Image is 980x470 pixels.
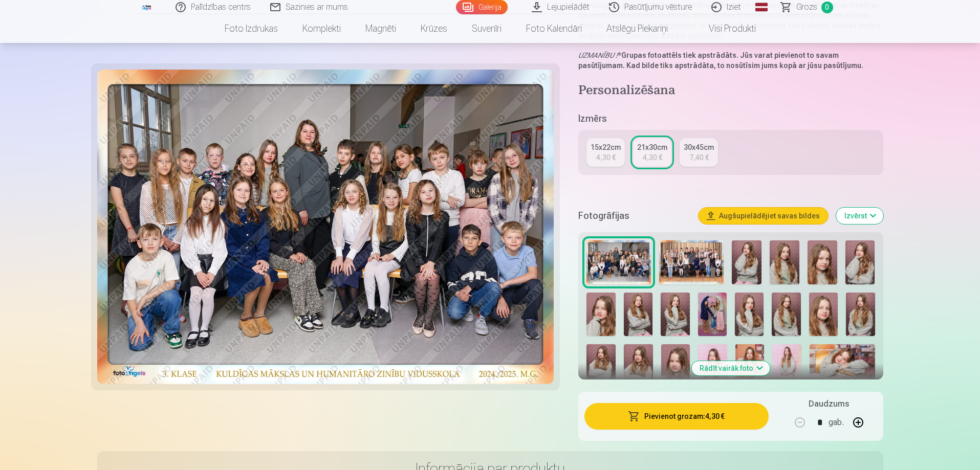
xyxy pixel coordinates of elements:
a: 21x30cm4,30 € [633,138,671,167]
a: Visi produkti [680,14,768,43]
span: 0 [821,2,833,13]
div: 15x22cm [591,142,621,152]
button: Pievienot grozam:4,30 € [584,403,768,430]
div: 21x30cm [637,142,667,152]
a: Foto izdrukas [212,14,290,43]
h5: Fotogrāfijas [578,209,690,223]
a: Krūzes [408,14,460,43]
a: Suvenīri [460,14,514,43]
img: /fa1 [141,4,153,10]
a: 15x22cm4,30 € [586,138,625,167]
div: 7,40 € [689,152,709,163]
a: Foto kalendāri [514,14,594,43]
a: Komplekti [290,14,353,43]
h4: Personalizēšana [578,83,883,99]
em: UZMANĪBU ! [578,51,618,59]
div: 4,30 € [596,152,616,163]
a: Atslēgu piekariņi [594,14,680,43]
strong: Grupas fotoattēls tiek apstrādāts. Jūs varat pievienot to savam pasūtījumam. Kad bilde tiks apstr... [578,51,863,70]
div: 30x45cm [684,142,714,152]
h5: Izmērs [578,111,883,126]
a: Magnēti [353,14,408,43]
button: Rādīt vairāk foto [691,361,770,375]
div: gab. [829,410,844,435]
span: Grozs [796,1,817,13]
button: Augšupielādējiet savas bildes [699,208,828,224]
h5: Daudzums [809,398,849,410]
div: 4,30 € [643,152,662,163]
button: Izvērst [836,208,883,224]
a: 30x45cm7,40 € [680,138,718,167]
